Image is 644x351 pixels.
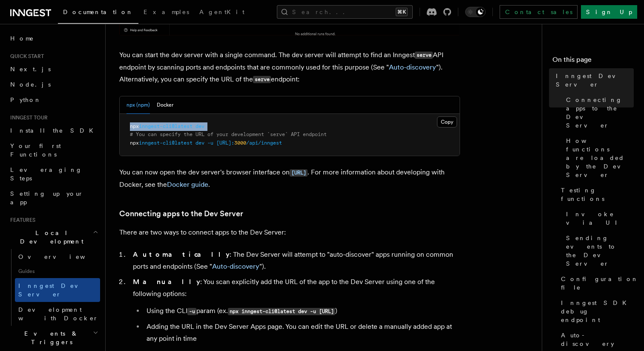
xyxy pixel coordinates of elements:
span: inngest-cli@latest [139,123,193,129]
span: dev [195,123,204,129]
span: AgentKit [199,9,244,15]
span: Quick start [7,53,44,60]
a: Auto-discovery [389,63,436,71]
span: Testing functions [561,186,634,203]
code: npx inngest-cli@latest dev -u [URL] [228,308,335,315]
span: Next.js [10,66,51,73]
span: Examples [144,9,189,15]
span: Home [10,34,34,43]
a: Leveraging Steps [7,162,100,186]
span: Setting up your app [10,190,83,206]
span: Events & Triggers [7,329,93,346]
a: Inngest Dev Server [552,68,634,92]
span: npx [130,123,139,129]
div: Local Development [7,249,100,326]
li: Using the CLI param (ex. ) [144,305,460,317]
a: Your first Functions [7,138,100,162]
span: How functions are loaded by the Dev Server [566,136,634,179]
span: [URL]: [216,140,234,146]
a: Configuration file [558,271,634,295]
a: Auto-discovery [212,262,259,270]
span: -u [207,140,213,146]
a: Setting up your app [7,186,100,210]
a: Inngest SDK debug endpoint [558,295,634,328]
span: Overview [18,253,106,260]
code: -u [187,308,196,315]
a: Python [7,92,100,107]
a: Home [7,31,100,46]
a: Sign Up [581,5,637,19]
a: Inngest Dev Server [15,278,100,302]
a: How functions are loaded by the Dev Server [563,133,634,183]
button: npx (npm) [126,96,150,114]
strong: Automatically [133,250,230,258]
a: Invoke via UI [563,206,634,230]
code: [URL] [290,169,308,177]
a: Connecting apps to the Dev Server [563,92,634,133]
p: You can now open the dev server's browser interface on . For more information about developing wi... [119,166,460,191]
p: You can start the dev server with a single command. The dev server will attempt to find an Innges... [119,49,460,86]
a: Install the SDK [7,123,100,138]
a: Docker guide [167,180,208,189]
span: /api/inngest [246,140,282,146]
a: Next.js [7,61,100,77]
span: Leveraging Steps [10,166,82,182]
span: Node.js [10,81,51,88]
a: Documentation [58,3,138,24]
button: Search...⌘K [277,5,413,19]
span: Guides [15,264,100,278]
a: Development with Docker [15,302,100,326]
span: Local Development [7,229,93,246]
a: Node.js [7,77,100,92]
span: Features [7,217,35,223]
a: AgentKit [194,3,250,23]
code: serve [253,76,271,83]
span: Your first Functions [10,142,61,158]
span: Development with Docker [18,306,98,322]
button: Toggle dark mode [465,7,486,17]
a: Connecting apps to the Dev Server [119,208,243,220]
strong: Manually [133,278,200,286]
span: Configuration file [561,275,638,292]
span: Documentation [63,9,133,15]
button: Docker [157,96,173,114]
a: Examples [138,3,194,23]
span: dev [195,140,204,146]
a: Contact sales [500,5,578,19]
a: [URL] [290,168,308,176]
span: Connecting apps to the Dev Server [566,96,634,130]
a: Sending events to the Dev Server [563,230,634,271]
span: Inngest tour [7,114,48,121]
a: Overview [15,249,100,264]
a: Testing functions [558,183,634,206]
span: Sending events to the Dev Server [566,234,634,268]
h4: On this page [552,55,634,68]
p: There are two ways to connect apps to the Dev Server: [119,226,460,238]
li: Adding the URL in the Dev Server Apps page. You can edit the URL or delete a manually added app a... [144,321,460,345]
li: : The Dev Server will attempt to "auto-discover" apps running on common ports and endpoints (See ... [130,249,460,273]
code: serve [415,52,433,59]
span: Install the SDK [10,127,98,134]
span: Inngest Dev Server [556,72,634,89]
button: Copy [437,116,457,128]
span: 3000 [234,140,246,146]
span: Invoke via UI [566,210,634,227]
button: Local Development [7,225,100,249]
span: Inngest Dev Server [18,282,91,298]
span: npx [130,140,139,146]
span: Inngest SDK debug endpoint [561,299,634,324]
span: Auto-discovery [561,331,634,348]
span: inngest-cli@latest [139,140,193,146]
button: Events & Triggers [7,326,100,350]
kbd: ⌘K [396,8,408,16]
span: Python [10,96,41,103]
span: # You can specify the URL of your development `serve` API endpoint [130,131,327,137]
